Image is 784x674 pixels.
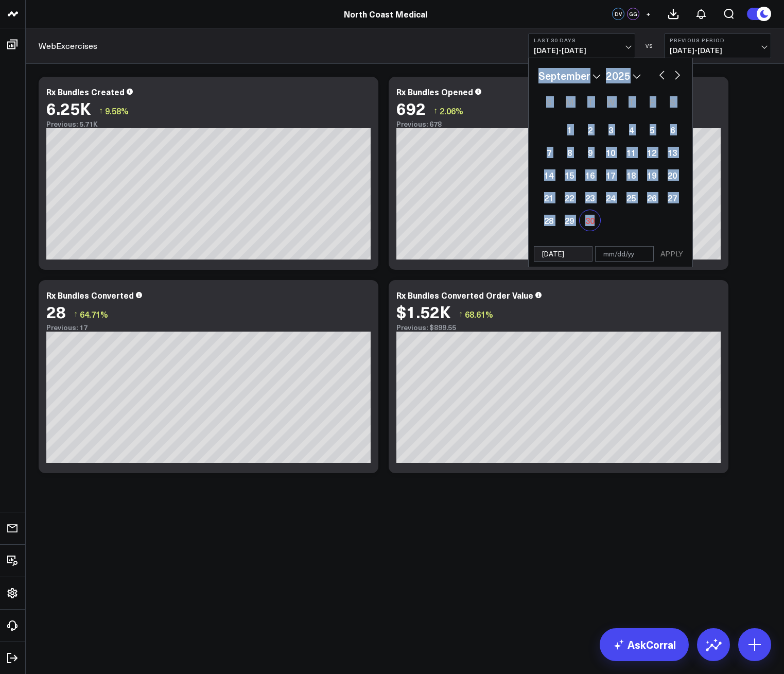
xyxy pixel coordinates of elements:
div: $1.52K [396,302,451,321]
span: ↑ [74,307,78,321]
div: Friday [641,94,662,110]
div: Previous: $899.55 [396,323,721,332]
div: Saturday [662,94,683,110]
span: 68.61% [465,308,493,320]
span: ↑ [433,104,438,117]
div: VS [640,43,659,49]
button: Last 30 Days[DATE]-[DATE] [528,33,635,58]
div: 6.25K [46,99,91,117]
div: Sunday [538,94,559,110]
input: mm/dd/yy [595,246,654,262]
a: North Coast Medical [344,8,427,20]
div: DV [612,8,624,20]
div: 692 [396,99,426,117]
div: Thursday [621,94,641,110]
span: [DATE] - [DATE] [670,46,765,55]
span: [DATE] - [DATE] [534,46,630,55]
div: 28 [46,302,66,321]
div: Wednesday [600,94,621,110]
span: 2.06% [440,105,463,116]
span: ↑ [99,104,103,117]
div: Previous: 17 [46,323,371,332]
a: WebExcercises [39,40,97,51]
div: Monday [559,94,580,110]
button: Previous Period[DATE]-[DATE] [664,33,771,58]
span: ↑ [459,307,463,321]
button: + [642,8,654,20]
span: 64.71% [80,308,108,320]
div: Rx Bundles Converted [46,289,134,301]
b: Last 30 Days [534,37,630,43]
div: Previous: 678 [396,120,721,128]
div: Rx Bundles Created [46,86,125,97]
div: Previous: 5.71K [46,120,371,128]
input: mm/dd/yy [534,246,593,262]
div: Rx Bundles Converted Order Value [396,289,533,301]
a: AskCorral [600,628,689,661]
div: Rx Bundles Opened [396,86,473,97]
b: Previous Period [670,37,765,43]
span: 9.58% [105,105,129,116]
div: Tuesday [580,94,600,110]
span: + [646,10,651,18]
button: APPLY [656,246,687,262]
div: GG [627,8,639,20]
